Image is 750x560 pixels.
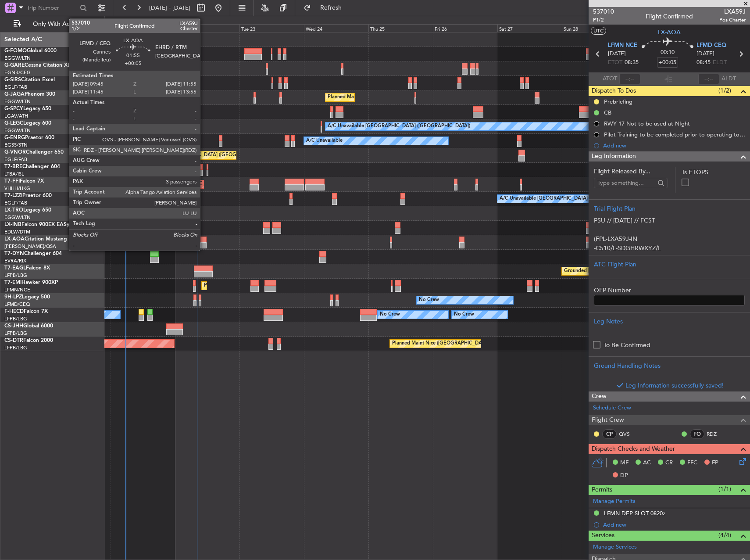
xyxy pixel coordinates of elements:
[4,229,30,235] a: EDLW/DTM
[721,75,736,83] span: ALDT
[665,459,673,467] span: CR
[4,150,64,155] a: G-VNORChallenger 650
[10,17,95,31] button: Only With Activity
[4,77,55,83] a: G-SIRSCitation Excel
[604,120,690,127] div: RWY 17 Not to be used at NIght
[4,135,54,140] a: G-ENRGPraetor 600
[4,280,58,285] a: T7-EMIHawker 900XP
[594,204,745,213] div: Trial Flight Plan
[497,24,562,32] div: Sat 27
[4,208,51,213] a: LX-TROLegacy 650
[4,127,31,134] a: EGGW/LTN
[603,521,746,528] div: Add new
[592,444,675,454] span: Dispatch Checks and Weather
[4,266,26,271] span: T7-EAGL
[4,142,28,148] a: EGSS/STN
[4,316,27,322] a: LFPB/LBG
[4,135,25,140] span: G-ENRG
[687,459,697,467] span: FFC
[419,294,439,307] div: No Crew
[696,50,714,58] span: [DATE]
[608,58,622,67] span: ETOT
[591,27,606,35] button: UTC
[4,69,31,76] a: EGNR/CEG
[328,91,466,104] div: Planned Maint [GEOGRAPHIC_DATA] ([GEOGRAPHIC_DATA])
[592,86,636,96] span: Dispatch To-Dos
[4,179,20,184] span: T7-FFI
[696,41,726,50] span: LFMD CEQ
[564,265,679,278] div: Grounded [GEOGRAPHIC_DATA] (Al Maktoum Intl)
[27,1,77,14] input: Trip Number
[719,16,746,24] span: Pos Charter
[620,459,629,467] span: MF
[328,120,470,133] div: A/C Unavailable [GEOGRAPHIC_DATA] ([GEOGRAPHIC_DATA])
[4,294,22,300] span: 9H-LPZ
[594,260,745,269] div: ATC Flight Plan
[4,48,57,54] a: G-FOMOGlobal 6000
[682,168,745,177] label: Is ETOPS
[304,24,368,32] div: Wed 24
[4,63,25,68] span: G-GARE
[707,430,726,438] a: RDZ
[593,404,631,413] a: Schedule Crew
[718,531,731,540] span: (4/4)
[110,24,175,32] div: Sun 21
[4,251,24,256] span: T7-DYN
[149,4,190,12] span: [DATE] - [DATE]
[4,164,22,169] span: T7-BRE
[4,113,28,119] a: LGAV/ATH
[661,48,675,57] span: 00:10
[4,193,52,198] a: T7-LZZIPraetor 600
[4,272,27,279] a: LFPB/LBG
[604,131,746,138] div: Pilot Training to be completed prior to operating to LFMD
[306,134,343,147] div: A/C Unavailable
[712,459,718,467] span: FP
[4,98,31,105] a: EGGW/LTN
[594,234,745,244] p: (FPL-LXA59J-IN
[719,7,746,16] span: LXA59J
[592,151,636,162] span: Leg Information
[593,7,614,16] span: 537010
[454,308,474,321] div: No Crew
[4,294,50,300] a: 9H-LPZLegacy 500
[4,345,27,351] a: LFPB/LBG
[658,28,681,37] span: LX-AOA
[604,98,632,105] div: Prebriefing
[239,24,304,32] div: Tue 23
[4,237,25,242] span: LX-AOA
[300,1,352,15] button: Refresh
[690,429,704,439] div: FO
[4,222,74,227] a: LX-INBFalcon 900EX EASy II
[4,280,21,285] span: T7-EMI
[597,176,655,190] input: Type something...
[4,266,50,271] a: T7-EAGLFalcon 8X
[625,381,724,390] span: Leg Information successfully saved!
[602,429,617,439] div: CP
[713,58,727,67] span: ELDT
[204,279,288,292] div: Planned Maint [GEOGRAPHIC_DATA]
[608,50,626,58] span: [DATE]
[562,24,626,32] div: Sun 28
[4,237,67,242] a: LX-AOACitation Mustang
[4,323,53,329] a: CS-JHHGlobal 6000
[604,341,650,350] label: To Be Confirmed
[619,430,639,438] a: QVS
[592,415,624,425] span: Flight Crew
[594,167,668,176] span: Flight Released By...
[4,214,31,221] a: EGGW/LTN
[718,86,731,95] span: (1/2)
[392,337,490,350] div: Planned Maint Nice ([GEOGRAPHIC_DATA])
[4,185,30,192] a: VHHH/HKG
[592,531,614,541] span: Services
[593,497,636,506] a: Manage Permits
[4,92,55,97] a: G-JAGAPhenom 300
[4,179,44,184] a: T7-FFIFalcon 7X
[603,142,746,149] div: Add new
[106,18,121,25] div: [DATE]
[594,317,745,326] div: Leg Notes
[603,75,617,83] span: ATOT
[646,12,693,21] div: Flight Confirmed
[718,485,731,494] span: (1/1)
[4,243,56,250] a: [PERSON_NAME]/QSA
[625,58,639,67] span: 08:35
